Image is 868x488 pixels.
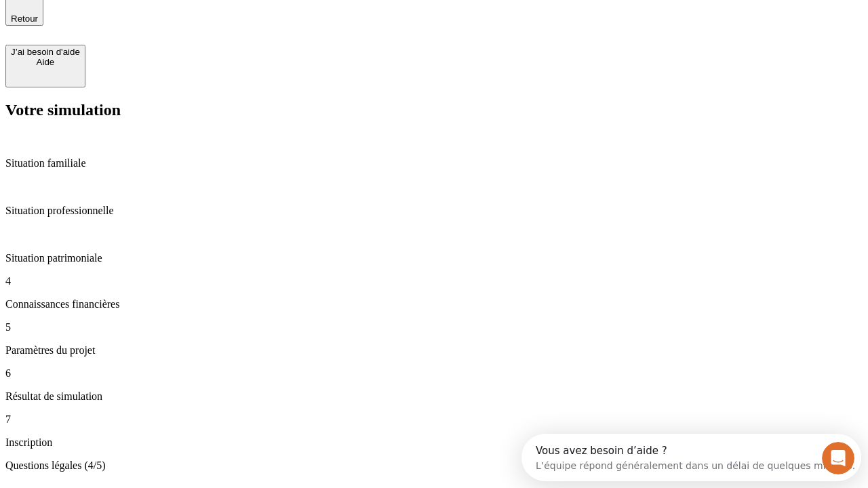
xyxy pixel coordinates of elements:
p: Situation familiale [5,157,863,169]
p: Situation professionnelle [5,205,863,217]
div: Ouvrir le Messenger Intercom [5,5,374,43]
iframe: Intercom live chat discovery launcher [521,434,861,481]
p: Résultat de simulation [5,390,863,403]
div: Aide [11,57,80,67]
h2: Votre simulation [5,101,863,119]
p: 4 [5,275,863,287]
button: J’ai besoin d'aideAide [5,45,85,87]
p: Paramètres du projet [5,344,863,357]
div: J’ai besoin d'aide [11,47,80,57]
span: Retour [11,14,38,24]
div: Vous avez besoin d’aide ? [14,12,334,22]
p: Situation patrimoniale [5,252,863,264]
p: Questions légales (4/5) [5,460,863,472]
p: 7 [5,413,863,426]
div: L’équipe répond généralement dans un délai de quelques minutes. [14,22,334,37]
p: Inscription [5,436,863,449]
iframe: Intercom live chat [822,442,854,474]
p: 5 [5,321,863,333]
p: 6 [5,367,863,380]
p: Connaissances financières [5,298,863,310]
